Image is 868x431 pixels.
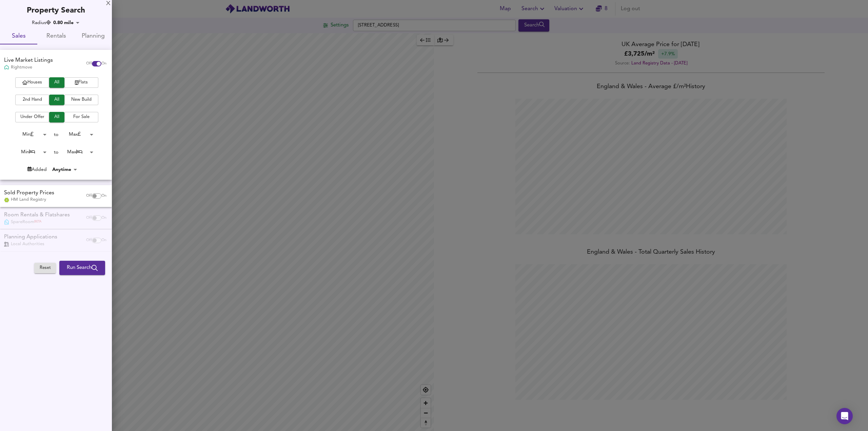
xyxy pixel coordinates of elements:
button: Under Offer [15,112,49,122]
span: Rentals [41,31,71,42]
button: All [49,77,64,88]
span: On [101,193,106,199]
div: Rightmove [4,64,53,71]
button: Reset [34,263,56,273]
span: Flats [68,79,95,86]
span: 2nd Hand [19,96,46,104]
span: All [53,96,61,104]
div: HM Land Registry [4,197,54,203]
div: X [106,1,111,6]
button: Houses [15,77,49,88]
button: Run Search [59,261,105,275]
span: Off [86,193,92,199]
button: For Sale [64,112,98,122]
div: Anytime [50,166,79,173]
div: Radius [32,19,51,26]
div: Open Intercom Messenger [836,408,853,424]
span: For Sale [68,113,95,121]
span: All [53,113,61,121]
img: Rightmove [4,65,9,71]
button: All [49,95,64,105]
div: Max [58,129,96,140]
span: Reset [38,264,53,272]
button: New Build [64,95,98,105]
span: Planning [79,31,108,42]
span: New Build [68,96,95,104]
div: 0.80 mile [51,19,82,26]
button: Flats [64,77,98,88]
button: All [49,112,64,122]
div: Min [12,147,49,157]
span: Run Search [67,263,98,272]
div: Sold Property Prices [4,189,54,197]
div: Max [58,147,96,157]
span: Houses [19,79,46,86]
img: Land Registry [4,198,9,202]
span: All [53,79,61,86]
span: Off [86,61,92,66]
span: Sales [4,31,33,42]
span: Under Offer [19,113,46,121]
div: to [54,131,58,138]
div: Live Market Listings [4,57,53,64]
div: Added [27,166,47,173]
div: to [54,149,58,156]
button: 2nd Hand [15,95,49,105]
span: On [101,61,106,66]
div: Min [12,129,49,140]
